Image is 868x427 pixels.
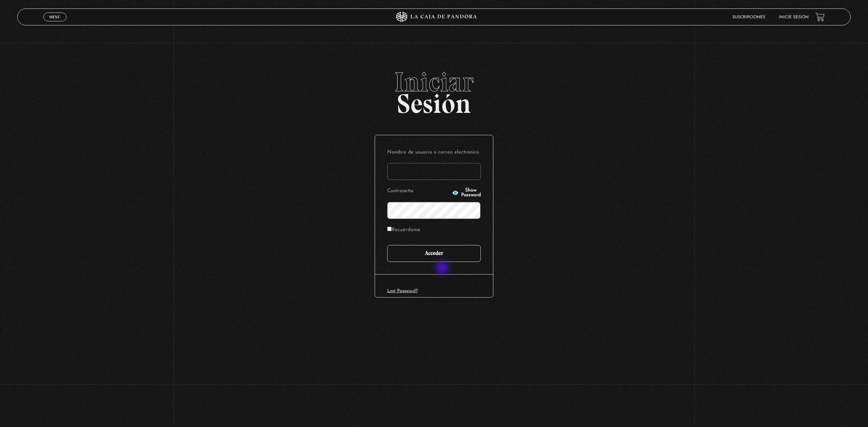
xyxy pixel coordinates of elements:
a: Lost Password? [387,289,418,293]
span: Iniciar [17,68,851,96]
label: Recuérdame [387,225,420,236]
span: Menu [49,15,60,19]
label: Nombre de usuario o correo electrónico [387,147,481,158]
input: Acceder [387,245,481,262]
label: Contraseña [387,186,450,197]
span: Cerrar [47,21,63,25]
a: View your shopping cart [815,13,825,22]
input: Recuérdame [387,227,392,231]
h2: Sesión [17,68,851,112]
a: Inicie sesión [779,15,809,19]
span: Show Password [461,188,481,198]
a: Suscripciones [732,15,765,19]
button: Show Password [452,188,481,198]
